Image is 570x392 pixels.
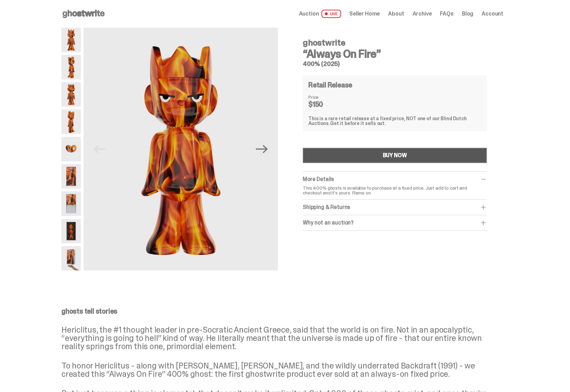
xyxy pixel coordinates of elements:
[440,11,453,17] a: FAQs
[303,204,487,211] div: Shipping & Returns
[61,219,81,243] img: Always-On-Fire---Website-Archive.2497X.png
[308,116,481,126] div: This is a rare retail release at a fixed price, NOT one of our Blind Dutch Auctions.
[482,11,503,17] a: Account
[303,175,334,183] span: More Details
[303,219,487,226] div: Why not an auction?
[303,48,487,59] h3: “Always On Fire”
[308,95,343,99] dt: Price
[61,109,81,134] img: Always-On-Fire---Website-Archive.2489X.png
[303,185,487,195] p: This 400% ghosts is available to purchase at a fixed price. Just add to cart and checkout and it'...
[61,28,81,52] img: Always-On-Fire---Website-Archive.2484X.png
[303,61,487,67] h5: 400% (2025)
[61,246,81,271] img: Always-On-Fire---Website-Archive.2522XX.png
[321,10,341,18] span: LIVE
[388,11,404,17] a: About
[299,10,341,18] a: Auction LIVE
[299,11,319,17] span: Auction
[61,164,81,189] img: Always-On-Fire---Website-Archive.2491X.png
[308,82,352,88] h4: Retail Release
[84,28,278,270] img: Always-On-Fire---Website-Archive.2484X.png
[61,326,503,351] p: Hericlitus, the #1 thought leader in pre-Socratic Ancient Greece, said that the world is on fire....
[61,55,81,79] img: Always-On-Fire---Website-Archive.2485X.png
[61,362,503,378] p: To honor Hericlitus - along with [PERSON_NAME], [PERSON_NAME], and the wildly underrated Backdraf...
[303,148,487,163] button: BUY NOW
[462,11,473,17] a: Blog
[308,101,343,108] dd: $150
[330,120,386,126] span: Get it before it sells out.
[349,11,380,17] a: Seller Home
[254,142,270,157] button: Next
[383,153,407,158] div: BUY NOW
[61,82,81,107] img: Always-On-Fire---Website-Archive.2487X.png
[61,308,503,315] p: ghosts tell stories
[61,191,81,216] img: Always-On-Fire---Website-Archive.2494X.png
[412,11,432,17] a: Archive
[303,39,487,47] h4: ghostwrite
[61,137,81,161] img: Always-On-Fire---Website-Archive.2490X.png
